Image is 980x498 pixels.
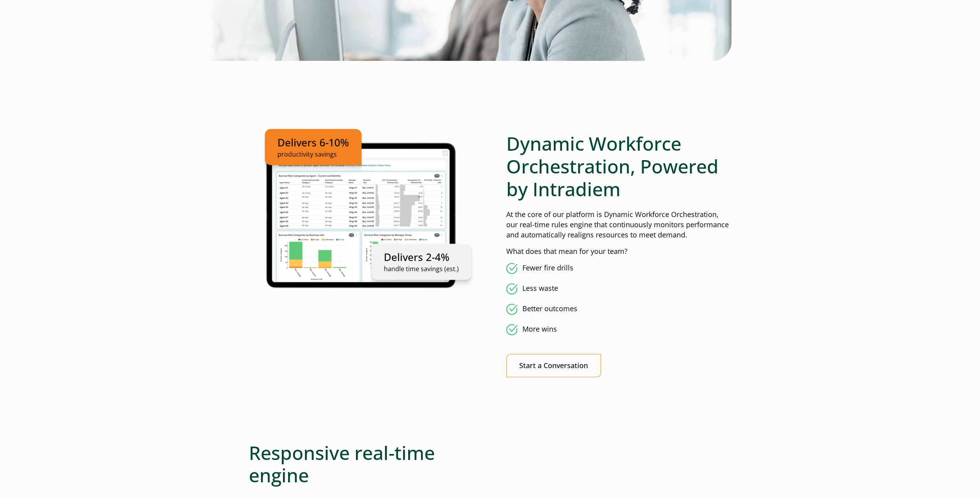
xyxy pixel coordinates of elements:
[506,246,732,257] p: What does that mean for your team?
[384,265,459,274] p: handle time savings (est.)
[506,263,732,274] li: Fewer fire drills
[277,135,349,150] p: Delivers 6-10%
[506,354,601,377] a: Start a Conversation
[506,304,732,315] li: Better outcomes
[506,210,732,240] p: At the core of our platform is Dynamic Workforce Orchestration, our real-time rules engine that c...
[384,250,459,265] p: Delivers 2-4%
[277,150,349,159] p: productivity savings
[506,324,732,335] li: More wins
[249,441,474,487] h2: Responsive real-time engine
[506,132,732,200] h2: Dynamic Workforce Orchestration, Powered by Intradiem
[506,283,732,294] li: Less waste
